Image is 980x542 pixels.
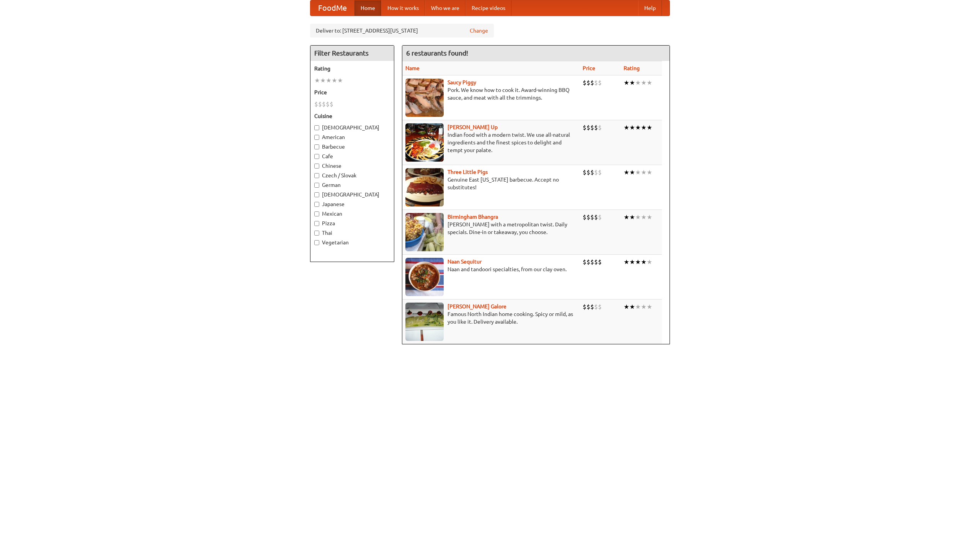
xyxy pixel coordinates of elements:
[629,168,635,177] li: ★
[586,79,590,87] li: $
[425,0,465,16] a: Who we are
[320,76,326,85] li: ★
[647,303,652,311] li: ★
[594,168,598,177] li: $
[594,258,598,266] li: $
[624,258,629,266] li: ★
[310,0,354,16] a: FoodMe
[337,76,343,85] li: ★
[624,303,629,311] li: ★
[405,221,577,236] p: [PERSON_NAME] with a metropolitan twist. Daily specials. Dine-in or takeaway, you choose.
[586,258,590,266] li: $
[405,168,444,206] img: littlepigs.jpg
[594,123,598,132] li: $
[470,27,488,34] a: Change
[647,79,652,87] li: ★
[641,123,647,132] li: ★
[405,86,577,102] p: Pork. We know how to cook it. Award-winning BBQ sauce, and meat with all the trimmings.
[405,123,444,162] img: curryup.jpg
[635,79,641,87] li: ★
[448,259,482,265] a: Naan Sequitur
[641,79,647,87] li: ★
[598,79,602,87] li: $
[322,100,326,108] li: $
[641,213,647,221] li: ★
[314,76,320,85] li: ★
[314,100,318,108] li: $
[314,144,319,149] input: Barbecue
[598,258,602,266] li: $
[314,200,390,208] label: Japanese
[314,162,390,170] label: Chinese
[583,213,586,221] li: $
[405,303,444,341] img: currygalore.jpg
[583,168,586,177] li: $
[647,168,652,177] li: ★
[314,133,390,141] label: American
[314,152,390,160] label: Cafe
[594,303,598,311] li: $
[354,0,381,16] a: Home
[314,221,319,226] input: Pizza
[330,100,333,108] li: $
[647,258,652,266] li: ★
[635,303,641,311] li: ★
[406,49,468,57] ng-pluralize: 6 restaurants found!
[647,213,652,221] li: ★
[314,229,390,237] label: Thai
[405,79,444,117] img: saucy.jpg
[465,0,511,16] a: Recipe videos
[405,131,577,154] p: Indian food with a modern twist. We use all-natural ingredients and the finest spices to delight ...
[314,231,319,236] input: Thai
[314,210,390,218] label: Mexican
[314,88,390,96] h5: Price
[314,239,390,246] label: Vegetarian
[448,79,476,85] a: Saucy Piggy
[647,123,652,132] li: ★
[405,258,444,296] img: naansequitur.jpg
[405,265,577,273] p: Naan and tandoori specialties, from our clay oven.
[314,143,390,151] label: Barbecue
[314,211,319,216] input: Mexican
[598,123,602,132] li: $
[586,123,590,132] li: $
[629,79,635,87] li: ★
[598,168,602,177] li: $
[586,168,590,177] li: $
[598,213,602,221] li: $
[635,123,641,132] li: ★
[590,123,594,132] li: $
[590,213,594,221] li: $
[381,0,425,16] a: How it works
[318,100,322,108] li: $
[448,303,506,309] a: [PERSON_NAME] Galore
[314,154,319,159] input: Cafe
[314,65,390,72] h5: Rating
[590,79,594,87] li: $
[405,65,420,71] a: Name
[624,65,640,71] a: Rating
[594,213,598,221] li: $
[583,123,586,132] li: $
[598,303,602,311] li: $
[629,258,635,266] li: ★
[583,303,586,311] li: $
[635,168,641,177] li: ★
[629,303,635,311] li: ★
[638,0,662,16] a: Help
[635,213,641,221] li: ★
[405,213,444,251] img: bhangra.jpg
[332,76,337,85] li: ★
[583,258,586,266] li: $
[448,214,498,220] a: Birmingham Bhangra
[641,303,647,311] li: ★
[448,169,488,175] a: Three Little Pigs
[314,124,390,131] label: [DEMOGRAPHIC_DATA]
[590,258,594,266] li: $
[448,124,498,130] a: [PERSON_NAME] Up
